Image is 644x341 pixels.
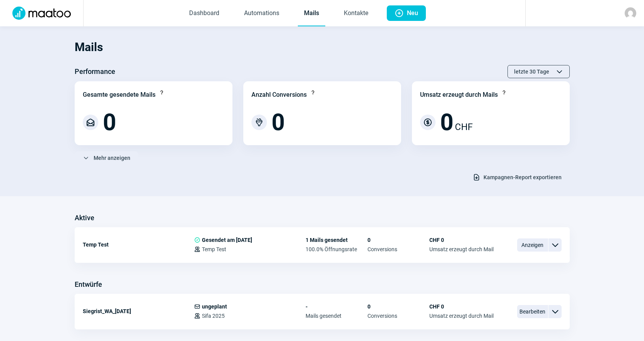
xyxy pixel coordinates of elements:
[429,237,494,243] span: CHF 0
[420,90,498,99] div: Umsatz erzeugt durch Mails
[75,34,570,60] h1: Mails
[387,5,426,21] button: Neu
[75,278,102,291] h3: Entwürfe
[429,246,494,252] span: Umsatz erzeugt durch Mail
[429,313,494,319] span: Umsatz erzeugt durch Mail
[202,313,225,319] span: Sifa 2025
[306,246,367,252] span: 100.0% Öffnungsrate
[367,313,429,319] span: Conversions
[517,238,548,252] span: Anzeigen
[465,171,570,184] button: Kampagnen-Report exportieren
[75,212,94,224] h3: Aktive
[251,90,307,99] div: Anzahl Conversions
[338,1,374,26] a: Kontakte
[202,246,226,252] span: Temp Test
[202,237,252,243] span: Gesendet am [DATE]
[367,246,429,252] span: Conversions
[183,1,225,26] a: Dashboard
[83,90,155,99] div: Gesamte gesendete Mails
[407,5,418,21] span: Neu
[83,303,194,319] div: Siegrist_WA_[DATE]
[8,7,75,20] img: Logo
[298,1,325,26] a: Mails
[514,65,549,78] span: letzte 30 Tage
[429,303,494,310] span: CHF 0
[440,111,453,134] span: 0
[103,111,116,134] span: 0
[83,237,194,252] div: Temp Test
[306,313,367,319] span: Mails gesendet
[202,303,227,310] span: ungeplant
[367,237,429,243] span: 0
[75,151,138,165] button: Mehr anzeigen
[625,7,636,19] img: avatar
[272,111,285,134] span: 0
[306,237,367,243] span: 1 Mails gesendet
[306,303,367,310] span: -
[75,65,115,78] h3: Performance
[483,171,562,183] span: Kampagnen-Report exportieren
[367,303,429,310] span: 0
[238,1,285,26] a: Automations
[455,120,473,134] span: CHF
[94,152,130,164] span: Mehr anzeigen
[517,305,548,318] span: Bearbeiten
